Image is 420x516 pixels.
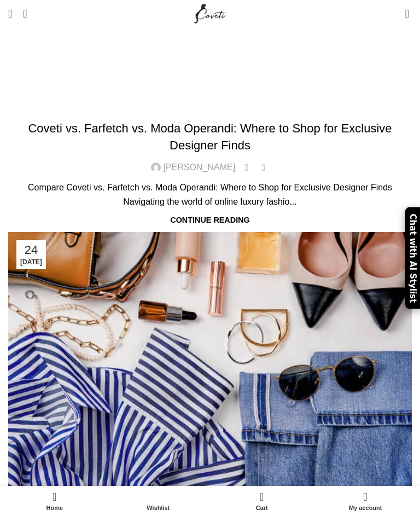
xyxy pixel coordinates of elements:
[406,5,414,14] span: 0
[389,3,400,25] div: My Wishlist
[107,489,211,513] div: My wishlist
[20,259,42,265] span: [DATE]
[210,489,314,513] a: 0 Cart
[91,36,329,59] h1: Posts by
[179,104,241,112] a: Fashion Trends
[164,160,236,175] a: [PERSON_NAME]
[319,505,412,512] span: My account
[28,121,392,152] a: Coveti vs. Farfetch vs. Moda Operandi: Where to Shop for Exclusive Designer Finds
[112,505,205,512] span: Wishlist
[116,67,140,76] a: Home
[400,3,415,25] a: 0
[3,489,107,513] a: Home
[170,216,250,224] a: Continue reading
[210,489,314,513] div: My cart
[20,244,42,256] span: 24
[192,8,229,18] a: Site logo
[107,489,211,513] a: Wishlist
[167,36,329,59] a: [PERSON_NAME]
[264,159,272,167] span: 0
[17,3,32,25] a: Search
[3,3,17,25] a: Open mobile menu
[151,67,303,76] span: Articles Posted by [PERSON_NAME]
[215,505,308,512] span: Cart
[258,160,269,175] a: 0
[8,181,412,208] div: Compare Coveti vs. Farfetch vs. Moda Operandi: Where to Shop for Exclusive Designer Finds Navigat...
[151,163,161,172] img: author-avatar
[260,489,269,497] span: 0
[314,489,418,513] a: My account
[8,505,101,512] span: Home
